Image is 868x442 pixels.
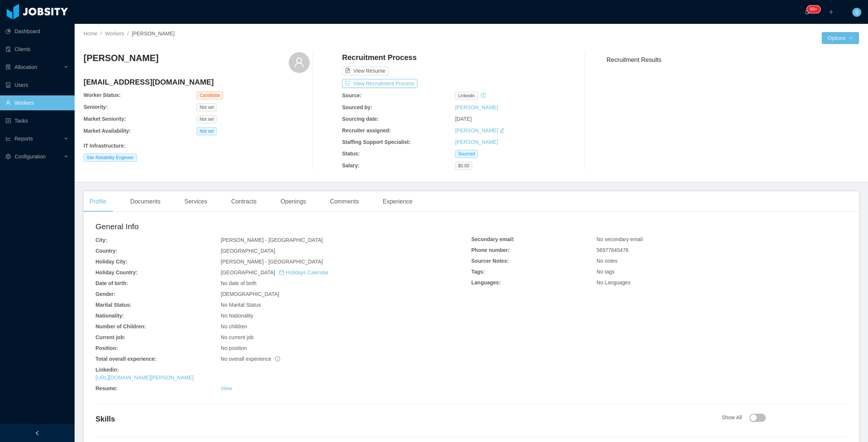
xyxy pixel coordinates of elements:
[197,115,217,123] span: Not set
[221,237,323,243] span: [PERSON_NAME] - [GEOGRAPHIC_DATA]
[471,269,485,275] b: Tags:
[342,127,391,133] b: Recruiter assigned:
[6,95,69,110] a: icon: userWorkers
[342,66,388,75] button: icon: file-textView Resume
[596,258,617,264] span: No notes
[84,143,125,149] b: IT Infrastructure :
[6,24,69,39] a: icon: pie-chartDashboard
[805,9,810,15] i: icon: bell
[84,154,137,162] span: Site Reliability Engineer
[95,375,194,381] a: [URL][DOMAIN_NAME][PERSON_NAME]
[221,323,247,329] span: No children
[225,191,263,212] div: Contracts
[471,258,509,264] b: Sourcer Notes:
[221,259,323,265] span: [PERSON_NAME] - [GEOGRAPHIC_DATA]
[95,269,138,275] b: Holiday Country:
[342,162,360,168] b: Salary:
[607,55,859,64] h3: Recruitment Results
[342,80,417,86] a: icon: exportView Recruitment Process
[279,270,284,275] i: icon: calendar
[828,9,834,15] i: icon: plus
[294,57,304,67] i: icon: user
[455,162,472,170] span: $0.00
[84,31,97,37] a: Home
[596,280,630,285] span: No Languages
[807,6,820,13] sup: 1215
[342,79,417,88] button: icon: exportView Recruitment Process
[84,104,108,110] b: Seniority:
[822,32,859,44] button: Optionsicon: down
[6,154,11,159] i: icon: setting
[95,323,146,329] b: Number of Children:
[221,356,280,362] span: No overall experience
[105,31,124,37] a: Workers
[95,237,107,243] b: City:
[342,139,411,145] b: Staffing Support Specialist:
[221,345,247,351] span: No position
[95,414,722,424] h4: Skills
[6,64,11,70] i: icon: solution
[342,68,388,74] a: icon: file-textView Resume
[481,93,486,98] i: icon: history
[15,64,37,70] span: Allocation
[221,248,275,254] span: [GEOGRAPHIC_DATA]
[221,280,257,286] span: No date of birth
[377,191,419,212] div: Experience
[722,414,766,420] span: Show All
[499,128,505,133] i: icon: edit
[124,191,166,212] div: Documents
[6,136,11,141] i: icon: line-chart
[324,191,365,212] div: Comments
[596,247,629,253] span: 56977645476
[95,345,118,351] b: Position:
[279,269,329,275] a: icon: calendarHolidays Calendar
[95,248,117,254] b: Country:
[95,291,116,297] b: Gender:
[197,103,217,111] span: Not set
[6,78,69,92] a: icon: robotUsers
[84,128,131,134] b: Market Availability:
[95,334,125,340] b: Current job:
[95,313,124,319] b: Nationality:
[455,104,498,110] a: [PERSON_NAME]
[855,8,858,17] span: S
[221,334,254,340] span: No current job
[471,280,501,285] b: Languages:
[197,127,217,135] span: Not set
[84,77,310,87] h4: [EMAIL_ADDRESS][DOMAIN_NAME]
[275,191,312,212] div: Openings
[178,191,213,212] div: Services
[95,259,128,265] b: Holiday City:
[455,127,498,133] a: [PERSON_NAME]
[127,31,129,37] span: /
[84,116,126,122] b: Market Seniority:
[471,247,510,253] b: Phone number:
[455,116,471,122] span: [DATE]
[455,139,498,145] a: [PERSON_NAME]
[15,136,33,142] span: Reports
[221,313,253,319] span: No Nationality
[455,92,478,100] span: linkedin
[84,92,120,98] b: Worker Status:
[342,151,360,157] b: Status:
[342,104,372,110] b: Sourced by:
[132,31,175,37] span: [PERSON_NAME]
[221,269,329,275] span: [GEOGRAPHIC_DATA]
[6,113,69,128] a: icon: profileTasks
[15,154,46,160] span: Configuration
[95,221,471,233] h2: General Info
[342,92,361,98] b: Source:
[455,150,478,158] span: Sourced
[596,268,847,276] div: No tags
[221,302,261,308] span: No Marital Status
[95,367,119,373] b: Linkedin:
[95,385,117,391] b: Resume:
[100,31,102,37] span: /
[95,356,156,362] b: Total overall experience:
[84,52,159,64] h3: [PERSON_NAME]
[197,91,223,100] span: Candidate
[84,191,112,212] div: Profile
[596,236,643,242] span: No secondary email
[95,302,131,308] b: Marital Status:
[275,356,280,362] span: info-circle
